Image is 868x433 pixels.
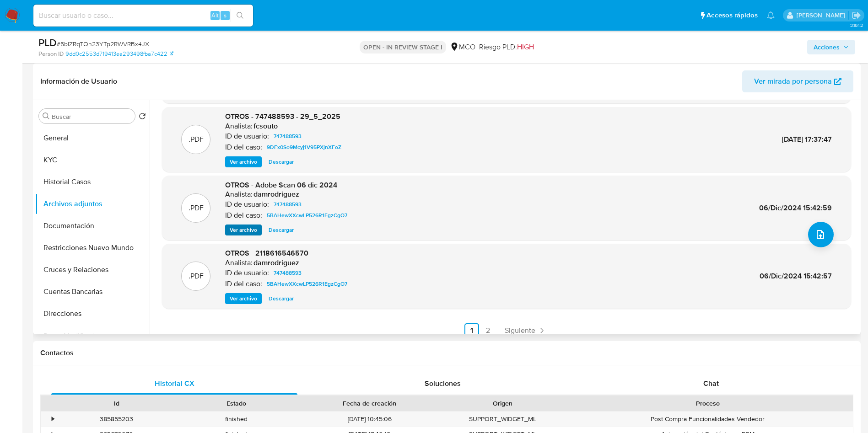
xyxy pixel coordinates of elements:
[225,248,308,258] span: OTROS - 2118616546570
[852,11,861,20] a: Salir
[225,211,262,220] p: ID del caso:
[269,157,294,166] span: Descargar
[225,279,262,289] p: ID del caso:
[224,11,226,20] span: s
[35,171,150,193] button: Historial Casos
[35,215,150,237] button: Documentación
[225,268,269,278] p: ID de usuario:
[425,378,461,389] span: Soluciones
[274,267,302,278] span: 747488593
[225,156,262,167] button: Ver archivo
[57,412,177,427] div: 385855203
[65,50,173,58] a: 9dd0c2553d719413ea293498fba7c422
[264,225,298,235] button: Descargar
[183,399,290,408] div: Estado
[35,193,150,215] button: Archivos adjuntos
[797,11,848,20] p: damian.rodriguez@mercadolibre.com
[808,222,834,247] button: upload-file
[274,131,302,142] span: 747488593
[782,134,832,144] span: [DATE] 17:37:47
[267,142,341,153] span: 9DFx0So9Mcyj1V95PXjnXFoZ
[263,210,351,221] a: 5BAHewXXcwLP526R1EgzCgO7
[443,412,563,427] div: SUPPORT_WIDGET_ML
[850,21,863,29] span: 3.161.2
[269,225,294,235] span: Descargar
[225,143,262,152] p: ID del caso:
[754,70,832,92] span: Ver mirada por persona
[225,258,253,267] p: Analista:
[274,199,302,210] span: 747488593
[759,203,832,213] span: 06/Dic/2024 15:42:59
[760,271,832,281] span: 06/Dic/2024 15:42:57
[253,190,299,199] h6: damrodriguez
[211,11,219,20] span: Alt
[264,293,298,304] button: Descargar
[253,122,278,131] h6: fcsouto
[225,122,253,131] p: Analista:
[38,50,64,58] b: Person ID
[40,348,853,358] h1: Contactos
[231,9,249,22] button: search-icon
[563,412,853,427] div: Post Compra Funcionalidades Vendedor
[703,378,719,389] span: Chat
[230,157,257,166] span: Ver archivo
[35,325,150,347] button: Datos Modificados
[52,112,131,121] input: Buscar
[225,200,269,209] p: ID de usuario:
[52,415,54,423] div: •
[43,112,50,120] button: Buscar
[706,11,758,20] span: Accesos rápidos
[225,190,253,199] p: Analista:
[33,10,253,21] input: Buscar usuario o caso...
[505,327,535,334] span: Siguiente
[569,399,846,408] div: Proceso
[464,323,479,338] a: Ir a la página 1
[481,323,496,338] a: Ir a la página 2
[479,42,534,52] span: Riesgo PLD:
[450,42,475,52] div: MCO
[449,399,556,408] div: Origen
[57,39,149,48] span: # 5bIZRqTQh23YTp2RWVRBx4JX
[501,323,550,338] a: Siguiente
[263,278,351,289] a: 5BAHewXXcwLP526R1EgzCgO7
[35,237,150,259] button: Restricciones Nuevo Mundo
[270,199,305,210] a: 747488593
[177,412,297,427] div: finished
[297,412,443,427] div: [DATE] 10:45:06
[303,399,437,408] div: Fecha de creación
[225,180,337,190] span: OTROS - Adobe Scan 06 dic 2024
[270,131,305,142] a: 747488593
[189,203,204,213] p: .PDF
[230,225,257,235] span: Ver archivo
[35,281,150,303] button: Cuentas Bancarias
[40,77,117,86] h1: Información de Usuario
[253,258,299,267] h6: damrodriguez
[139,112,146,123] button: Volver al orden por defecto
[517,42,534,52] span: HIGH
[38,35,57,50] b: PLD
[155,378,194,389] span: Historial CX
[189,271,204,281] p: .PDF
[225,293,262,304] button: Ver archivo
[267,210,347,221] span: 5BAHewXXcwLP526R1EgzCgO7
[742,70,853,92] button: Ver mirada por persona
[267,278,347,289] span: 5BAHewXXcwLP526R1EgzCgO7
[35,303,150,325] button: Direcciones
[162,323,851,338] nav: Paginación
[807,40,855,54] button: Acciones
[35,259,150,281] button: Cruces y Relaciones
[230,294,257,303] span: Ver archivo
[225,225,262,235] button: Ver archivo
[814,40,840,54] span: Acciones
[189,134,204,144] p: .PDF
[263,142,345,153] a: 9DFx0So9Mcyj1V95PXjnXFoZ
[360,41,446,53] p: OPEN - IN REVIEW STAGE I
[63,399,170,408] div: Id
[225,132,269,141] p: ID de usuario:
[270,267,305,278] a: 747488593
[35,127,150,149] button: General
[35,149,150,171] button: KYC
[269,294,294,303] span: Descargar
[767,11,775,19] a: Notificaciones
[264,156,298,167] button: Descargar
